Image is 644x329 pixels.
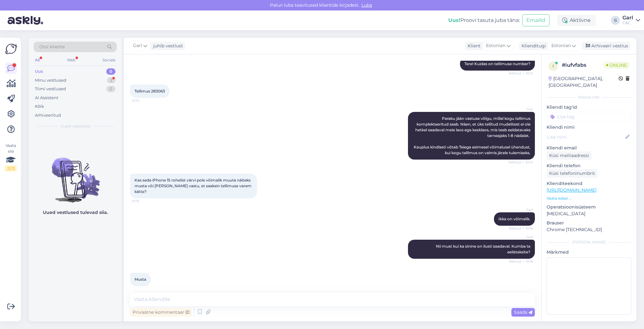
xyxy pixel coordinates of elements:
[43,209,108,216] p: Uued vestlused tulevad siia.
[547,220,631,226] p: Brauser
[35,77,66,84] div: Minu vestlused
[547,124,631,131] p: Kliendi nimi
[547,104,631,111] p: Kliendi tag'id
[547,94,631,100] div: Kliendi info
[107,77,115,84] div: 2
[522,14,549,26] button: Emailid
[509,235,533,239] span: Garl
[486,42,505,49] span: Estonian
[133,42,142,49] span: Garl
[35,68,43,75] div: Uus
[436,244,531,254] span: Nii must kui ka sinine on ilusti saadaval. Kumba te eelistaksite?
[547,210,631,217] p: [MEDICAL_DATA]
[557,15,596,26] div: Aktiivne
[448,17,460,23] b: Uus!
[5,43,17,55] img: Askly Logo
[547,180,631,187] p: Klienditeekond
[151,43,183,49] div: juhib vestlust
[39,44,65,50] span: Otsi kliente
[498,216,530,221] span: Ikka on võimalik.
[622,15,640,25] a: GarlC&C
[622,20,633,25] div: C&C
[547,204,631,210] p: Operatsioonisüsteem
[35,112,61,119] div: Arhiveeritud
[106,68,115,75] div: 0
[66,56,77,64] div: Web
[509,160,533,165] span: Nähtud ✓ 10:14
[547,187,596,193] a: [URL][DOMAIN_NAME]
[604,62,629,69] span: Online
[509,107,533,112] span: Garl
[135,178,253,194] span: Kas seda iPhone 15 rohelist värvi pole võimalik muuta näiteks musta või [PERSON_NAME] vastu, et s...
[101,56,117,64] div: Socials
[61,123,90,129] span: Uued vestlused
[414,116,531,155] span: Paraku jään vastuse võlgu, millal kogu tellimus komplekteeritud saab. Näen, et üks tellitud mudel...
[553,64,554,68] span: i
[547,145,631,151] p: Kliendi email
[34,56,41,64] div: All
[5,166,16,171] div: 2 / 3
[35,103,44,110] div: Kõik
[135,277,146,282] span: Musta
[465,43,481,49] div: Klient
[135,89,165,93] span: Tellimus 283063
[582,42,631,50] div: Arhiveeri vestlus
[547,195,631,201] p: Vaata edasi ...
[547,151,592,160] div: Küsi meiliaadressi
[132,199,156,203] span: 10:15
[547,226,631,233] p: Chrome [TECHNICAL_ID]
[464,61,530,66] span: Tere! Kuidas on tellimuse number?
[35,95,58,101] div: AI Assistent
[514,309,532,315] span: Saada
[547,239,631,245] div: [PERSON_NAME]
[359,2,374,8] span: Luba
[547,169,598,178] div: Küsi telefoninumbrit
[132,98,156,103] span: 10:12
[5,143,16,171] div: Vaata siia
[509,259,533,264] span: Nähtud ✓ 10:16
[448,17,520,24] div: Proovi tasuta juba täna:
[611,16,620,25] div: G
[106,86,115,92] div: 0
[547,112,631,121] input: Lisa tag
[132,286,156,291] span: 10:16
[519,43,546,49] div: Klienditugi
[551,42,571,49] span: Estonian
[29,146,122,203] img: No chats
[509,71,533,76] span: Nähtud ✓ 10:12
[509,207,533,212] span: Garl
[509,226,533,231] span: Nähtud ✓ 10:16
[547,134,624,141] input: Lisa nimi
[547,249,631,256] p: Märkmed
[562,61,604,69] div: # iufvfabs
[622,15,633,20] div: Garl
[130,308,192,317] div: Privaatne kommentaar
[549,75,619,89] div: [GEOGRAPHIC_DATA], [GEOGRAPHIC_DATA]
[547,162,631,169] p: Kliendi telefon
[35,86,66,92] div: Tiimi vestlused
